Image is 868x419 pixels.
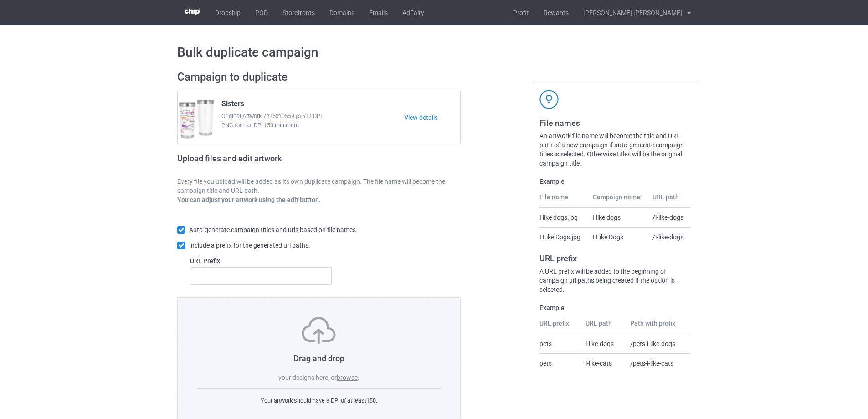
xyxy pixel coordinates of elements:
span: Your artwork should have a DPI of at least 150 . [261,397,377,404]
td: pets [539,353,580,373]
span: Sisters [221,99,244,112]
td: I like dogs.jpg [539,208,587,227]
a: View details [404,113,460,122]
label: Example [539,303,690,312]
label: Example [539,177,690,186]
h2: Campaign to duplicate [177,70,461,84]
img: 3d383065fc803cdd16c62507c020ddf8.png [185,8,200,15]
div: An artwork file name will become the title and URL path of a new campaign if auto-generate campai... [539,131,690,168]
span: Auto-generate campaign titles and urls based on file names. [189,226,358,233]
th: File name [539,192,587,208]
label: URL Prefix [190,256,332,265]
h3: URL prefix [539,253,690,264]
h1: Bulk duplicate campaign [177,44,691,61]
th: Campaign name [588,192,648,208]
span: Include a prefix for the generated url paths. [189,242,310,249]
b: You can adjust your artwork using the edit button. [177,196,321,203]
span: your designs here, or [278,374,337,381]
td: /pets-i-like-cats [625,353,690,373]
td: /pets-i-like-dogs [625,334,690,353]
td: /i-like-dogs [647,208,690,227]
div: [PERSON_NAME] [PERSON_NAME] [576,1,682,24]
img: svg+xml;base64,PD94bWwgdmVyc2lvbj0iMS4wIiBlbmNvZGluZz0iVVRGLTgiPz4KPHN2ZyB3aWR0aD0iNDJweCIgaGVpZ2... [539,90,559,109]
th: URL prefix [539,319,580,334]
h2: Upload files and edit artwork [177,154,347,171]
span: . [358,374,360,381]
label: browse [337,374,358,381]
span: Original Artwork 7435x10559 @ 532 DPI [221,112,404,121]
th: URL path [580,319,626,334]
td: I Like Dogs [588,227,648,247]
td: pets [539,334,580,353]
td: /i-like-dogs [647,227,690,247]
img: svg+xml;base64,PD94bWwgdmVyc2lvbj0iMS4wIiBlbmNvZGluZz0iVVRGLTgiPz4KPHN2ZyB3aWR0aD0iNzVweCIgaGVpZ2... [302,317,336,344]
td: i-like-cats [580,353,626,373]
th: Path with prefix [625,319,690,334]
p: Every file you upload will be added as its own duplicate campaign. The file name will become the ... [177,177,461,195]
h3: Drag and drop [197,353,441,363]
td: i-like-dogs [580,334,626,353]
td: I like dogs [588,208,648,227]
div: A URL prefix will be added to the beginning of campaign url paths being created if the option is ... [539,267,690,294]
td: I Like Dogs.jpg [539,227,587,247]
th: URL path [647,192,690,208]
h3: File names [539,118,690,128]
span: PNG format, DPI 150 minimum [221,121,404,130]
